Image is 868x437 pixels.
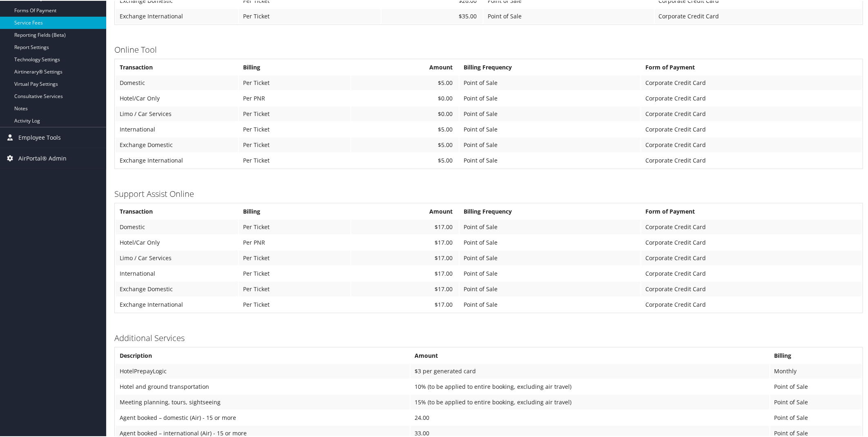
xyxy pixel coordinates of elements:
[239,59,350,74] th: Billing
[641,281,862,296] td: Corporate Credit Card
[239,250,350,265] td: Per Ticket
[641,59,862,74] th: Form of Payment
[116,379,410,393] td: Hotel and ground transportation
[351,234,459,249] td: $17.00
[770,363,862,378] td: Monthly
[116,75,238,89] td: Domestic
[460,250,640,265] td: Point of Sale
[116,59,238,74] th: Transaction
[239,219,350,234] td: Per Ticket
[641,121,862,136] td: Corporate Credit Card
[116,137,238,152] td: Exchange Domestic
[641,219,862,234] td: Corporate Credit Card
[116,348,410,362] th: Description
[411,394,770,409] td: 15% (to be applied to entire booking, excluding air travel)
[351,121,459,136] td: $5.00
[239,8,381,23] td: Per Ticket
[351,203,459,218] th: Amount
[460,152,640,167] td: Point of Sale
[116,106,238,120] td: Limo / Car Services
[239,152,350,167] td: Per Ticket
[770,348,862,362] th: Billing
[641,106,862,120] td: Corporate Credit Card
[460,75,640,89] td: Point of Sale
[351,59,459,74] th: Amount
[116,297,238,311] td: Exchange International
[460,234,640,249] td: Point of Sale
[641,75,862,89] td: Corporate Credit Card
[351,265,459,280] td: $17.00
[641,265,862,280] td: Corporate Credit Card
[460,219,640,234] td: Point of Sale
[116,203,238,218] th: Transaction
[116,234,238,249] td: Hotel/Car Only
[484,8,654,23] td: Point of Sale
[382,8,483,23] td: $35.00
[460,281,640,296] td: Point of Sale
[641,297,862,311] td: Corporate Credit Card
[460,137,640,152] td: Point of Sale
[460,121,640,136] td: Point of Sale
[411,410,770,424] td: 24.00
[641,90,862,105] td: Corporate Credit Card
[114,332,863,343] h3: Additional Services
[641,250,862,265] td: Corporate Credit Card
[770,379,862,393] td: Point of Sale
[641,152,862,167] td: Corporate Credit Card
[351,90,459,105] td: $0.00
[239,106,350,120] td: Per Ticket
[351,152,459,167] td: $5.00
[116,410,410,424] td: Agent booked – domestic (Air) - 15 or more
[460,106,640,120] td: Point of Sale
[116,219,238,234] td: Domestic
[116,394,410,409] td: Meeting planning, tours, sightseeing
[18,127,61,147] span: Employee Tools
[116,121,238,136] td: International
[351,137,459,152] td: $5.00
[239,265,350,280] td: Per Ticket
[460,90,640,105] td: Point of Sale
[239,281,350,296] td: Per Ticket
[411,363,770,378] td: $3 per generated card
[114,187,863,199] h3: Support Assist Online
[460,265,640,280] td: Point of Sale
[641,203,862,218] th: Form of Payment
[239,75,350,89] td: Per Ticket
[351,75,459,89] td: $5.00
[411,379,770,393] td: 10% (to be applied to entire booking, excluding air travel)
[239,90,350,105] td: Per PNR
[116,281,238,296] td: Exchange Domestic
[351,281,459,296] td: $17.00
[351,250,459,265] td: $17.00
[114,43,863,55] h3: Online Tool
[239,203,350,218] th: Billing
[239,121,350,136] td: Per Ticket
[116,265,238,280] td: International
[351,106,459,120] td: $0.00
[351,219,459,234] td: $17.00
[460,59,640,74] th: Billing Frequency
[116,250,238,265] td: Limo / Car Services
[460,203,640,218] th: Billing Frequency
[655,8,862,23] td: Corporate Credit Card
[239,234,350,249] td: Per PNR
[460,297,640,311] td: Point of Sale
[116,152,238,167] td: Exchange International
[116,90,238,105] td: Hotel/Car Only
[351,297,459,311] td: $17.00
[116,363,410,378] td: HotelPrepayLogic
[770,394,862,409] td: Point of Sale
[116,8,238,23] td: Exchange International
[770,410,862,424] td: Point of Sale
[411,348,770,362] th: Amount
[641,234,862,249] td: Corporate Credit Card
[239,297,350,311] td: Per Ticket
[18,147,67,168] span: AirPortal® Admin
[239,137,350,152] td: Per Ticket
[641,137,862,152] td: Corporate Credit Card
